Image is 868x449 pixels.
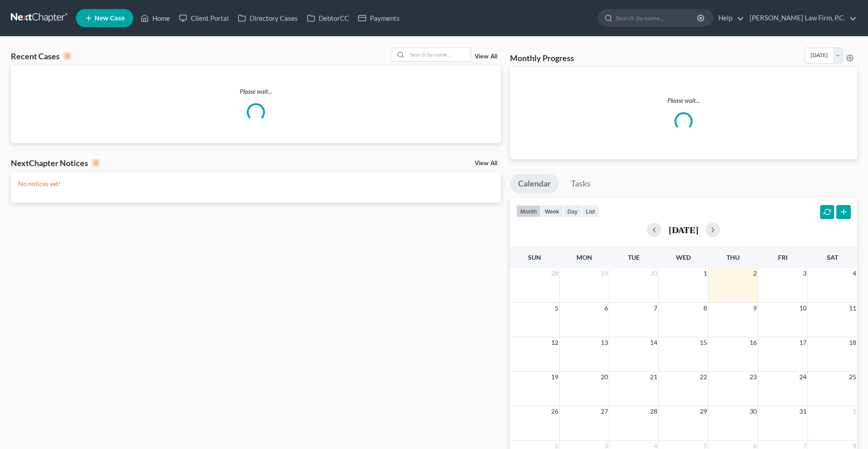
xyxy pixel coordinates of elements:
div: Recent Cases [11,51,71,62]
button: list [582,205,599,217]
span: 22 [699,372,708,382]
span: 3 [802,268,807,279]
a: Client Portal [175,10,233,26]
span: 10 [798,303,807,314]
p: No notices yet! [18,179,494,188]
span: 21 [649,372,658,382]
span: 24 [798,372,807,382]
span: 31 [798,406,807,417]
a: Help [714,10,744,26]
input: Search by name... [616,10,698,26]
span: 30 [749,406,758,417]
a: DebtorCC [302,10,354,26]
div: 0 [92,159,100,167]
span: 29 [699,406,708,417]
span: 27 [600,406,609,417]
span: 20 [600,372,609,382]
h2: [DATE] [669,225,698,234]
button: week [541,205,563,217]
h3: Monthly Progress [510,53,574,63]
span: 5 [554,303,559,314]
a: [PERSON_NAME] Law Firm, P.C. [745,10,857,26]
span: 14 [649,337,658,348]
a: Home [136,10,175,26]
span: 23 [749,372,758,382]
button: month [516,205,541,217]
span: 30 [649,268,658,279]
span: Fri [778,253,788,261]
div: 0 [63,52,71,60]
span: 4 [852,268,857,279]
span: 26 [550,406,559,417]
span: 19 [550,372,559,382]
span: 1 [852,406,857,417]
button: day [563,205,582,217]
span: 1 [703,268,708,279]
span: 29 [600,268,609,279]
span: 6 [604,303,609,314]
span: Thu [726,253,740,261]
span: 7 [653,303,658,314]
span: Wed [676,253,691,261]
span: Sun [528,253,541,261]
div: NextChapter Notices [11,158,100,168]
a: Payments [354,10,404,26]
span: 13 [600,337,609,348]
span: 25 [848,372,857,382]
span: 11 [848,303,857,314]
span: 17 [798,337,807,348]
a: Tasks [563,174,599,194]
span: 18 [848,337,857,348]
a: Calendar [510,174,559,194]
span: 2 [752,268,758,279]
span: 16 [749,337,758,348]
span: 15 [699,337,708,348]
span: Sat [827,253,838,261]
a: Directory Cases [233,10,302,26]
span: Mon [576,253,592,261]
p: Please wait... [11,87,501,96]
span: 28 [649,406,658,417]
span: 8 [703,303,708,314]
span: 28 [550,268,559,279]
p: Please wait... [517,96,850,105]
input: Search by name... [407,48,471,61]
a: View All [475,160,497,167]
span: Tue [628,253,640,261]
span: 9 [752,303,758,314]
a: View All [475,53,497,60]
span: New Case [94,15,125,22]
span: 12 [550,337,559,348]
